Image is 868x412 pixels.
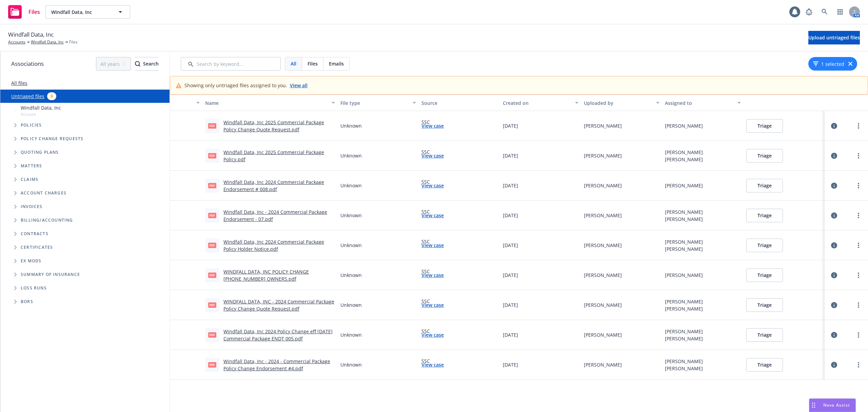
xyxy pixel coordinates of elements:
[21,232,48,236] span: Contracts
[421,301,444,308] a: View case
[223,209,327,222] a: Windfall Data, Inc - 2024 Commercial Package Endorsement - 07.pdf
[665,335,703,342] div: [PERSON_NAME]
[500,95,581,111] button: Created on
[51,8,110,16] span: Windfall Data, Inc
[584,301,622,308] div: [PERSON_NAME]
[135,61,140,67] svg: Search
[205,99,328,107] div: Name
[290,82,308,89] a: View all
[746,119,783,133] button: Triage
[665,245,703,252] div: [PERSON_NAME]
[584,361,622,368] div: [PERSON_NAME]
[808,31,860,44] button: Upload untriaged files
[662,95,743,111] button: Assigned to
[11,80,27,86] a: All files
[823,402,850,408] span: Nova Assist
[21,191,66,195] span: Account charges
[854,152,863,160] a: more
[338,95,419,111] button: File type
[208,123,216,128] span: pdf
[8,30,54,39] span: Windfall Data, Inc
[0,213,170,308] div: Folder Tree Example
[746,209,783,222] button: Triage
[21,150,59,154] span: Quoting plans
[503,122,518,129] span: [DATE]
[208,183,216,188] span: pdf
[69,39,78,45] span: Files
[584,271,622,279] div: [PERSON_NAME]
[665,298,703,305] div: [PERSON_NAME]
[47,92,56,100] div: 9
[746,149,783,163] button: Triage
[8,39,25,45] a: Accounts
[21,273,80,277] span: Summary of insurance
[833,5,847,19] a: Switch app
[584,99,652,107] div: Uploaded by
[208,362,216,367] span: pdf
[808,34,860,41] span: Upload untriaged files
[21,245,53,249] span: Certificates
[21,218,73,222] span: Billing/Accounting
[665,305,703,312] div: [PERSON_NAME]
[665,271,703,279] div: [PERSON_NAME]
[421,152,444,159] a: View case
[746,268,783,282] button: Triage
[21,177,38,182] span: Claims
[421,182,444,189] a: View case
[665,208,703,216] div: [PERSON_NAME]
[31,39,64,45] a: Windfall Data, Inc
[584,212,622,219] div: [PERSON_NAME]
[21,111,61,117] span: Account
[223,358,330,372] a: Windfall Data, Inc - 2024 - Commercial Package Policy Change Endorsement #4.pdf
[665,328,703,335] div: [PERSON_NAME]
[584,182,622,189] div: [PERSON_NAME]
[746,179,783,192] button: Triage
[421,212,444,219] a: View case
[854,241,863,249] a: more
[746,298,783,312] button: Triage
[503,182,518,189] span: [DATE]
[21,300,33,304] span: BORs
[421,99,497,107] div: Source
[11,93,44,100] a: Untriaged files
[665,365,703,372] div: [PERSON_NAME]
[329,60,344,67] span: Emails
[818,5,831,19] a: Search
[665,149,703,156] div: [PERSON_NAME]
[181,57,281,71] input: Search by keyword...
[421,331,444,338] a: View case
[854,301,863,309] a: more
[21,123,42,127] span: Policies
[223,149,324,163] a: Windfall Data, Inc 2025 Commercial Package Policy.pdf
[21,137,83,141] span: Policy change requests
[503,212,518,219] span: [DATE]
[503,331,518,338] span: [DATE]
[854,182,863,190] a: more
[665,216,703,223] div: [PERSON_NAME]
[291,60,296,67] span: All
[419,95,500,111] button: Source
[421,361,444,368] a: View case
[854,122,863,130] a: more
[854,361,863,369] a: more
[21,286,47,290] span: Loss Runs
[135,57,159,71] button: SearchSearch
[584,242,622,249] div: [PERSON_NAME]
[5,2,43,21] a: Files
[223,328,333,342] a: Windfall Data, Inc 2024 Policy Change eff [DATE] Commercial Package ENDT 005.pdf
[421,122,444,129] a: View case
[665,156,703,163] div: [PERSON_NAME]
[223,298,334,312] a: WINDFALL DATA, INC - 2024 Commercial Package Policy Change Quote Request.pdf
[746,239,783,252] button: Triage
[503,99,571,107] div: Created on
[340,99,409,107] div: File type
[421,271,444,279] a: View case
[202,95,338,111] button: Name
[21,259,41,263] span: Ex Mods
[28,9,40,15] span: Files
[21,164,42,168] span: Matters
[308,60,318,67] span: Files
[503,301,518,308] span: [DATE]
[802,5,816,19] a: Report a Bug
[223,239,324,252] a: Windfall Data, Inc 2024 Commercial Package Policy Holder Notice.pdf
